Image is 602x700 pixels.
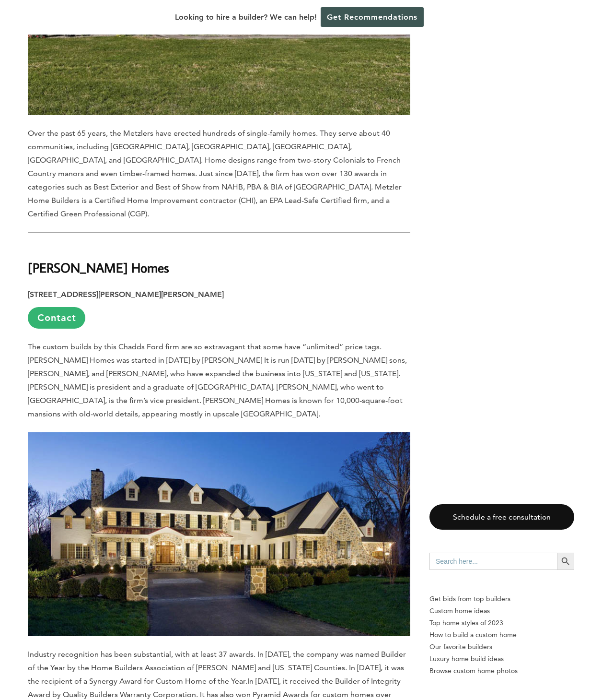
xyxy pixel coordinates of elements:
[28,342,407,418] span: The custom builds by this Chadds Ford firm are so extravagant that some have “unlimited” price ta...
[28,307,85,329] a: Contact
[28,259,169,276] b: [PERSON_NAME] Homes
[429,593,574,605] p: Get bids from top builders
[429,617,574,629] a: Top home styles of 2023
[321,7,424,27] a: Get Recommendations
[28,650,406,686] span: Industry recognition has been substantial, with at least 37 awards. In [DATE], the company was na...
[429,605,574,617] a: Custom home ideas
[429,665,574,677] a: Browse custom home photos
[560,556,571,567] svg: Search
[429,629,574,641] a: How to build a custom home
[429,553,557,570] input: Search here...
[554,652,590,688] iframe: Drift Widget Chat Controller
[28,290,224,299] strong: [STREET_ADDRESS][PERSON_NAME][PERSON_NAME]
[28,129,402,218] span: Over the past 65 years, the Metzlers have erected hundreds of single-family homes. They serve abo...
[429,641,574,653] a: Our favorite builders
[429,653,574,665] a: Luxury home build ideas
[429,504,574,530] a: Schedule a free consultation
